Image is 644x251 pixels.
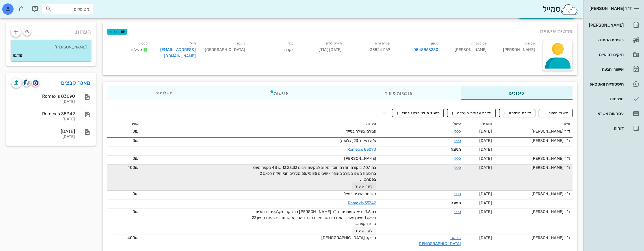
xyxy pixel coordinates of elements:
[447,109,495,117] button: יצירת עבודת מעבדה
[131,47,142,52] span: פעילים
[251,209,376,226] span: בת 7.6 בריאה, מופנית מד"ר [PERSON_NAME] בבדיקה סקלטלית ודנטלית קלאס 1 משנן מעורב מוקדם חוסר מקום ...
[539,109,573,117] button: תיעוד טיפול
[133,138,138,143] span: 0₪
[6,22,96,39] div: הערות
[11,93,75,99] div: Romexis 83090
[586,48,642,61] a: תיקים רפואיים
[588,111,624,116] div: עסקאות אשראי
[454,165,461,170] a: כללי
[479,156,492,161] span: [DATE]
[347,147,376,152] a: Romexis 83090
[107,29,127,35] button: תגיות
[352,227,376,235] button: לקרוא עוד
[479,147,492,152] span: [DATE]
[352,182,376,190] button: לקרוא עוד
[133,192,138,196] span: 0₪
[496,235,570,241] div: ד"ר [PERSON_NAME]
[479,209,492,214] span: [DATE]
[463,119,494,128] th: תאריך
[443,39,491,63] div: [PERSON_NAME]
[560,4,579,15] img: SmileCloud logo
[543,110,569,116] span: תיעוד טיפול
[141,119,378,128] th: הערות
[454,156,461,161] a: כללי
[479,138,492,143] span: [DATE]
[586,33,642,47] a: רשימת המתנה
[133,209,138,214] span: 0₪
[471,42,487,45] small: שם משפחה
[392,109,444,117] button: תיעוד מיפוי פריודונטלי
[586,18,642,32] a: [PERSON_NAME]
[11,99,75,104] div: [DATE]
[15,44,87,50] p: [PERSON_NAME]
[588,38,624,42] div: רשימת המתנה
[253,165,376,182] span: בת 10.1, ביקורת חוזרת חוסר מקום לבקיעת ניבים 13,23,33 שן 43 בקעה מעט ברוטציה משנן מעורב מאוחר - ש...
[496,165,570,171] div: ד"ר [PERSON_NAME]
[287,42,293,45] small: מגדר
[133,129,138,134] span: 0₪
[496,191,570,197] div: ד"ר [PERSON_NAME]
[160,47,196,58] a: [EMAIL_ADDRESS][DOMAIN_NAME]
[13,53,23,59] small: [DATE]
[454,129,461,134] a: כללי
[344,156,376,161] span: [PERSON_NAME]
[588,67,624,72] div: אישורי הגעה
[479,192,492,196] span: [DATE]
[588,97,624,101] div: משימות
[586,122,642,135] a: דוחות
[588,52,624,57] div: תיקים רפואיים
[23,79,30,86] img: cliniview logo
[11,117,75,122] div: [DATE]
[588,82,624,86] div: היסטוריית וואטסאפ
[33,80,38,86] img: romexis logo
[127,165,138,170] span: 400₪
[133,156,138,161] span: 0₪
[413,47,438,53] a: 0548868280
[588,126,624,131] div: דוחות
[454,192,461,196] a: כללי
[540,27,573,36] span: פרטים אישיים
[496,138,570,144] div: ד"ר [PERSON_NAME]
[496,156,570,161] div: ד"ר [PERSON_NAME]
[61,78,91,87] a: מאגר קבצים
[461,86,573,100] div: טיפולים
[491,39,539,63] div: [PERSON_NAME]
[155,91,173,95] span: תשלומים
[588,23,624,27] div: [PERSON_NAME]
[11,129,75,134] div: [DATE]
[17,5,20,8] span: תג
[396,110,440,116] span: תיעוד מיפוי פריודונטלי
[355,229,373,233] span: לקרוא עוד
[344,192,376,196] span: נשלחה הפניה במייל
[250,39,298,63] div: נקבה
[494,119,573,128] th: תיעוד
[431,42,439,45] small: טלפון
[586,107,642,120] a: עסקאות אשראי
[586,77,642,91] a: היסטוריית וואטסאפ
[11,135,75,139] div: [DATE]
[190,42,196,45] small: מייל
[499,109,535,117] button: יצירת משימה
[451,201,461,205] span: תמונה
[479,235,492,240] span: [DATE]
[348,201,376,205] a: Romexis 35342
[503,110,532,116] span: יצירת משימה
[355,184,373,188] span: לקרוא עוד
[321,235,376,240] span: בדיקה [DEMOGRAPHIC_DATA]
[586,63,642,76] a: אישורי הגעה
[479,165,492,170] span: [DATE]
[496,128,570,134] div: ד"ר [PERSON_NAME]
[320,47,327,52] strong: 11.1
[451,147,461,152] span: תמונה
[107,119,141,128] th: מחיר
[496,209,570,215] div: ד"ר [PERSON_NAME]
[378,119,463,128] th: טיפול
[479,129,492,134] span: [DATE]
[340,138,376,143] span: פ"א באיזור 23( כלואה)
[318,47,342,52] span: [DATE] ( )
[346,129,376,134] span: פנורמי נשלח במייל
[370,47,390,52] span: 338241169
[451,110,492,116] span: יצירת עבודת מעבדה
[138,42,148,45] small: סטטוס
[221,86,337,100] div: פגישות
